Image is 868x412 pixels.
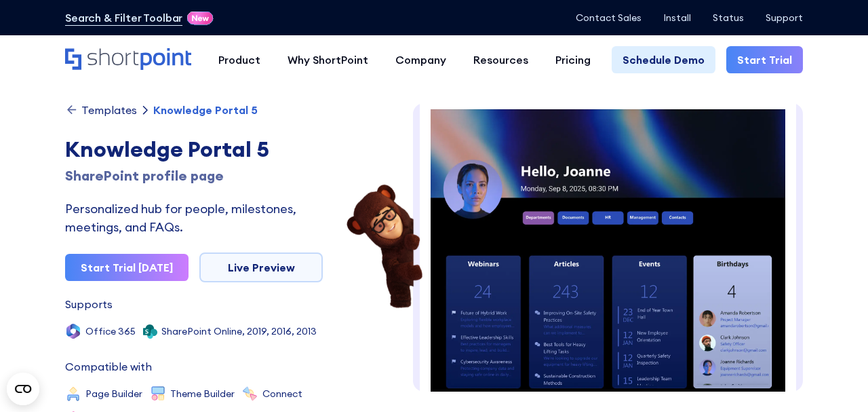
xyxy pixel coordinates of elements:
[199,252,323,282] a: Live Preview
[663,12,691,23] a: Install
[65,133,323,166] div: Knowledge Portal 5
[65,48,191,71] a: Home
[153,105,258,115] div: Knowledge Portal 5
[65,103,137,117] a: Templates
[65,254,189,281] a: Start Trial [DATE]
[81,105,137,115] div: Templates
[7,373,39,405] button: Open CMP widget
[85,389,142,398] div: Page Builder
[262,389,302,398] div: Connect
[460,46,542,73] a: Resources
[65,299,113,310] div: Supports
[288,52,368,68] div: Why ShortPoint
[65,361,152,372] div: Compatible with
[542,46,604,73] a: Pricing
[65,166,323,186] div: SharePoint profile page
[170,389,235,398] div: Theme Builder
[473,52,528,68] div: Resources
[205,46,274,73] a: Product
[161,326,317,336] div: SharePoint Online, 2019, 2016, 2013
[766,12,803,23] a: Support
[395,52,446,68] div: Company
[555,52,591,68] div: Pricing
[65,10,182,26] a: Search & Filter Toolbar
[576,12,642,23] a: Contact Sales
[726,46,803,73] a: Start Trial
[218,52,260,68] div: Product
[612,46,715,73] a: Schedule Demo
[85,326,136,336] div: Office 365
[800,347,868,412] iframe: Chat Widget
[713,12,744,23] a: Status
[274,46,382,73] a: Why ShortPoint
[382,46,460,73] a: Company
[65,200,323,236] div: Personalized hub for people, milestones, meetings, and FAQs.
